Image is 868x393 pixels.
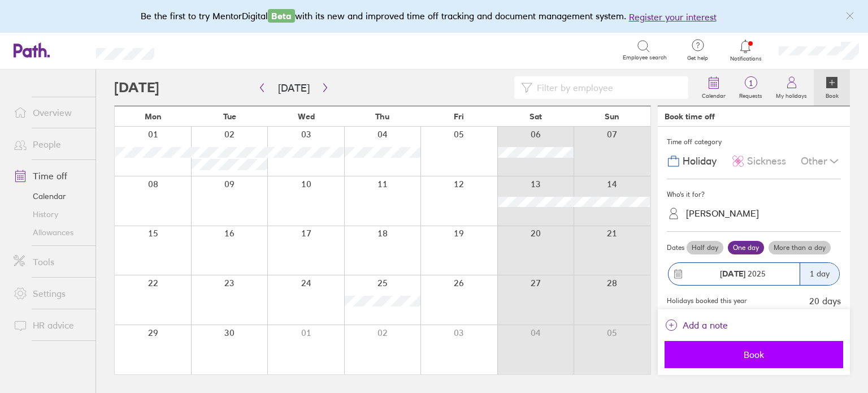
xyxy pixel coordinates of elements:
span: Holiday [683,156,717,167]
span: Sun [605,112,619,121]
span: Notifications [727,55,764,62]
a: Notifications [727,38,764,62]
label: Book [819,89,845,100]
div: Be the first to try MentorDigital with its new and improved time off tracking and document manage... [141,9,728,24]
button: [DATE] [269,79,319,97]
span: 1 [732,79,769,88]
a: 1Requests [732,70,769,106]
span: Fri [454,112,464,121]
a: People [5,133,96,156]
span: Wed [298,112,315,121]
button: [DATE] 20251 day [667,257,841,291]
button: Register your interest [629,10,717,24]
label: One day [728,241,764,254]
div: Other [801,150,841,172]
a: Tools [5,251,96,273]
span: Sickness [747,156,786,167]
button: Add a note [665,316,728,334]
span: 2025 [720,269,766,278]
a: Book [814,70,850,106]
a: Allowances [5,223,96,241]
label: Requests [732,89,769,100]
span: Add a note [683,316,728,334]
div: Holidays booked this year [667,297,747,305]
span: Employee search [623,54,667,61]
span: Sat [530,112,542,121]
label: Half day [687,241,723,254]
label: My holidays [769,89,814,100]
a: HR advice [5,314,96,336]
a: My holidays [769,70,814,106]
a: Calendar [5,187,96,205]
a: Time off [5,165,96,187]
a: Overview [5,101,96,124]
div: Time off category [667,133,841,150]
span: Tue [223,112,236,121]
span: Thu [375,112,389,121]
div: 20 days [809,296,841,306]
label: More than a day [769,241,831,254]
label: Calendar [695,89,732,100]
a: Calendar [695,70,732,106]
button: Book [665,341,843,368]
span: Mon [145,112,162,121]
div: Who's it for? [667,186,841,203]
div: Book time off [665,112,715,121]
strong: [DATE] [720,269,745,279]
a: History [5,205,96,223]
a: Settings [5,282,96,305]
span: Get help [679,55,716,62]
span: Dates [667,244,684,252]
div: Search [185,45,214,55]
div: 1 day [800,263,839,285]
span: Beta [268,9,295,23]
span: Book [672,349,835,360]
input: Filter by employee [532,77,682,98]
div: [PERSON_NAME] [686,208,759,219]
